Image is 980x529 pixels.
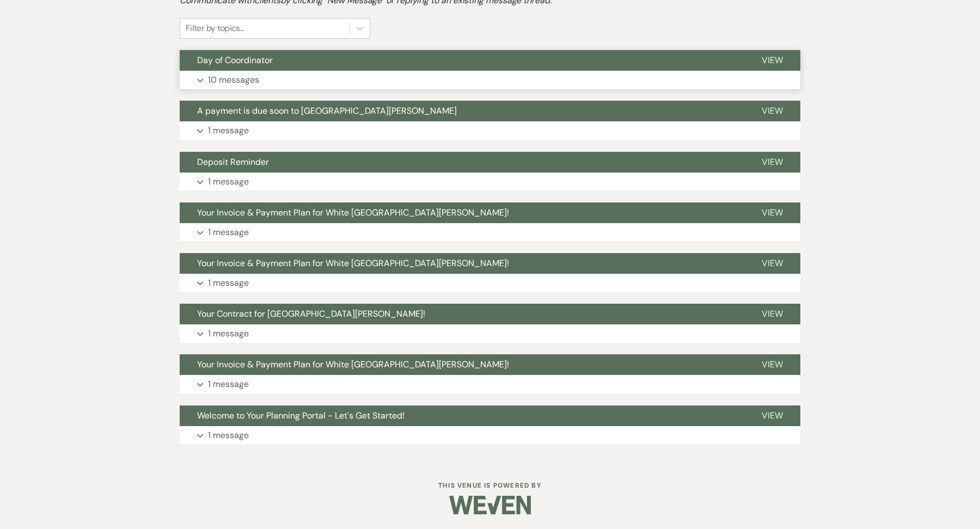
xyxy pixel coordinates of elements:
span: View [762,257,783,269]
span: Welcome to Your Planning Portal - Let's Get Started! [197,410,405,421]
button: Your Invoice & Payment Plan for White [GEOGRAPHIC_DATA][PERSON_NAME]! [180,202,744,223]
span: View [762,54,783,66]
div: Filter by topics... [186,22,244,35]
span: Deposit Reminder [197,156,269,168]
button: 10 messages [180,71,800,89]
button: View [744,304,800,324]
button: View [744,152,800,173]
img: Weven Logo [449,486,531,524]
span: Your Contract for [GEOGRAPHIC_DATA][PERSON_NAME]! [197,308,425,319]
button: Day of Coordinator [180,50,744,71]
span: Your Invoice & Payment Plan for White [GEOGRAPHIC_DATA][PERSON_NAME]! [197,207,509,218]
p: 1 message [208,225,249,239]
button: Welcome to Your Planning Portal - Let's Get Started! [180,405,744,426]
button: View [744,354,800,375]
p: 10 messages [208,73,259,87]
button: 1 message [180,121,800,140]
button: 1 message [180,324,800,343]
button: View [744,50,800,71]
button: View [744,253,800,274]
p: 1 message [208,276,249,290]
span: Your Invoice & Payment Plan for White [GEOGRAPHIC_DATA][PERSON_NAME]! [197,359,509,370]
span: View [762,105,783,116]
span: Your Invoice & Payment Plan for White [GEOGRAPHIC_DATA][PERSON_NAME]! [197,257,509,269]
p: 1 message [208,327,249,341]
button: A payment is due soon to [GEOGRAPHIC_DATA][PERSON_NAME] [180,101,744,121]
button: 1 message [180,375,800,393]
button: 1 message [180,426,800,445]
button: 1 message [180,223,800,242]
p: 1 message [208,175,249,189]
button: View [744,101,800,121]
button: Your Invoice & Payment Plan for White [GEOGRAPHIC_DATA][PERSON_NAME]! [180,354,744,375]
span: View [762,156,783,168]
p: 1 message [208,377,249,391]
span: View [762,207,783,218]
span: View [762,410,783,421]
button: View [744,405,800,426]
button: Deposit Reminder [180,152,744,173]
p: 1 message [208,428,249,442]
span: View [762,359,783,370]
span: A payment is due soon to [GEOGRAPHIC_DATA][PERSON_NAME] [197,105,457,116]
button: 1 message [180,274,800,292]
button: View [744,202,800,223]
button: 1 message [180,173,800,191]
button: Your Invoice & Payment Plan for White [GEOGRAPHIC_DATA][PERSON_NAME]! [180,253,744,274]
span: Day of Coordinator [197,54,273,66]
button: Your Contract for [GEOGRAPHIC_DATA][PERSON_NAME]! [180,304,744,324]
span: View [762,308,783,319]
p: 1 message [208,124,249,138]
